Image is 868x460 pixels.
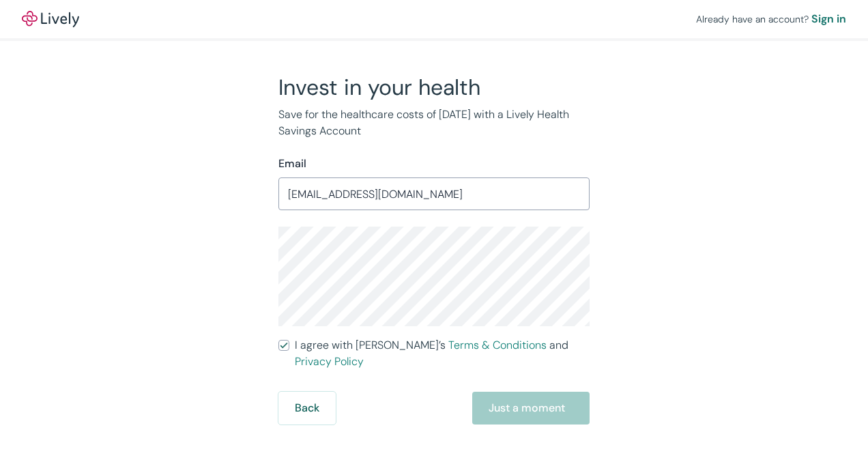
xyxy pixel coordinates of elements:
img: Lively [22,11,79,27]
button: Back [278,392,336,425]
a: Terms & Conditions [448,338,547,352]
span: I agree with [PERSON_NAME]’s and [295,337,590,370]
a: LivelyLively [22,11,79,27]
p: Save for the healthcare costs of [DATE] with a Lively Health Savings Account [278,106,590,139]
div: Already have an account? [696,11,846,27]
a: Sign in [811,11,846,27]
label: Email [278,156,306,172]
a: Privacy Policy [295,354,364,369]
h2: Invest in your health [278,74,590,101]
